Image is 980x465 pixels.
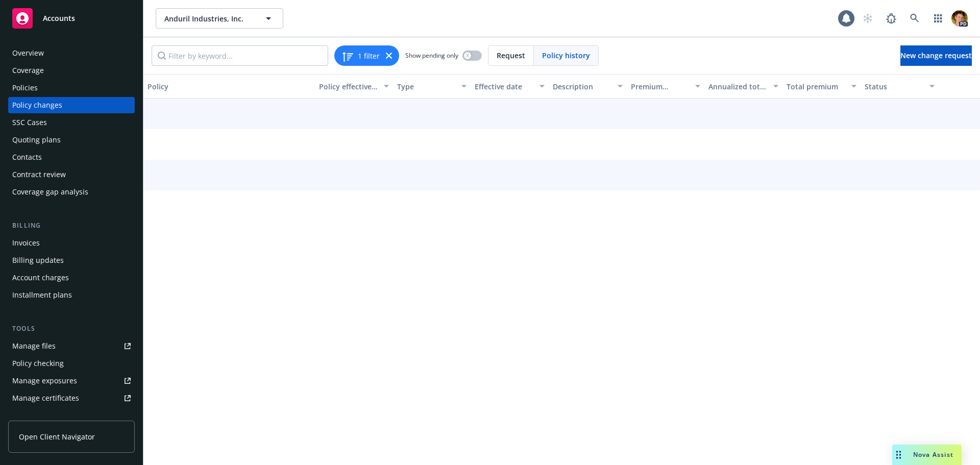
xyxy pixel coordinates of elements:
a: Account charges [8,270,135,286]
button: Premium change [627,74,705,99]
div: Contract review [12,166,66,183]
div: Tools [8,324,135,334]
div: Billing [8,221,135,231]
a: Contacts [8,149,135,165]
button: Policy effective dates [315,74,393,99]
div: SSC Cases [12,114,47,131]
a: Manage BORs [8,407,135,424]
a: New change request [900,45,972,66]
button: Description [549,74,627,99]
button: Anduril Industries, Inc. [156,8,283,29]
span: Nova Assist [913,450,953,459]
div: Invoices [12,235,40,251]
div: Annualized total premium change [708,81,767,92]
span: Open Client Navigator [19,431,95,442]
div: Installment plans [12,287,72,303]
a: Manage files [8,338,135,354]
a: SSC Cases [8,114,135,131]
div: Coverage [12,62,44,79]
a: Manage certificates [8,390,135,406]
a: Start snowing [857,8,878,29]
div: Effective date [475,81,533,92]
button: Effective date [471,74,549,99]
div: Account charges [12,270,69,286]
span: Show pending only [405,51,458,60]
div: Manage exposures [12,373,77,389]
span: Request [497,50,525,61]
div: Type [397,81,456,92]
a: Report a Bug [881,8,901,29]
div: Contacts [12,149,42,165]
div: Quoting plans [12,132,61,148]
button: Total premium [782,74,861,99]
a: Installment plans [8,287,135,303]
a: Search [904,8,925,29]
a: Accounts [8,4,135,33]
div: Overview [12,45,44,61]
div: Policy effective dates [319,81,378,92]
div: Policy changes [12,97,62,113]
button: Status [861,74,939,99]
button: Policy [143,74,315,99]
div: Manage BORs [12,407,60,424]
span: Policy history [542,50,590,61]
div: Billing updates [12,252,64,268]
img: photo [951,10,968,27]
a: Contract review [8,166,135,183]
div: Manage certificates [12,390,79,406]
div: Total premium [787,81,845,92]
div: Policies [12,80,38,96]
div: Policy checking [12,355,64,372]
a: Policy checking [8,355,135,372]
a: Policy changes [8,97,135,113]
a: Coverage gap analysis [8,184,135,200]
input: Filter by keyword... [152,45,328,66]
a: Coverage [8,62,135,79]
button: Annualized total premium change [704,74,782,99]
button: Type [393,74,471,99]
a: Overview [8,45,135,61]
div: Premium change [631,81,690,92]
div: Policy [148,81,311,92]
button: Nova Assist [892,445,962,465]
a: Switch app [928,8,948,29]
span: Anduril Industries, Inc. [164,13,253,24]
a: Quoting plans [8,132,135,148]
div: Drag to move [892,445,905,465]
div: Status [865,81,923,92]
a: Billing updates [8,252,135,268]
a: Policies [8,80,135,96]
a: Invoices [8,235,135,251]
span: Accounts [43,14,75,22]
div: Coverage gap analysis [12,184,88,200]
a: Manage exposures [8,373,135,389]
div: Description [553,81,611,92]
span: 1 filter [358,51,380,61]
div: Manage files [12,338,56,354]
span: New change request [900,51,972,60]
